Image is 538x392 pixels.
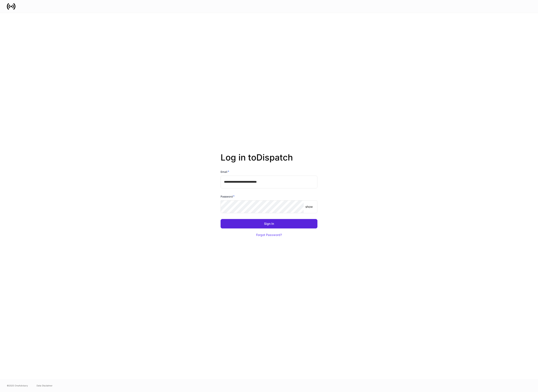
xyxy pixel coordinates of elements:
[221,194,235,199] h6: Password
[37,384,53,387] a: Data Disclaimer
[264,222,274,225] div: Sign In
[305,205,313,209] p: show
[256,233,282,236] div: Forgot Password?
[221,152,317,170] h2: Log in to Dispatch
[221,170,229,174] h6: Email
[7,384,28,387] span: © 2025 OneAdvisory
[251,230,287,240] button: Forgot Password?
[221,219,317,228] button: Sign In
